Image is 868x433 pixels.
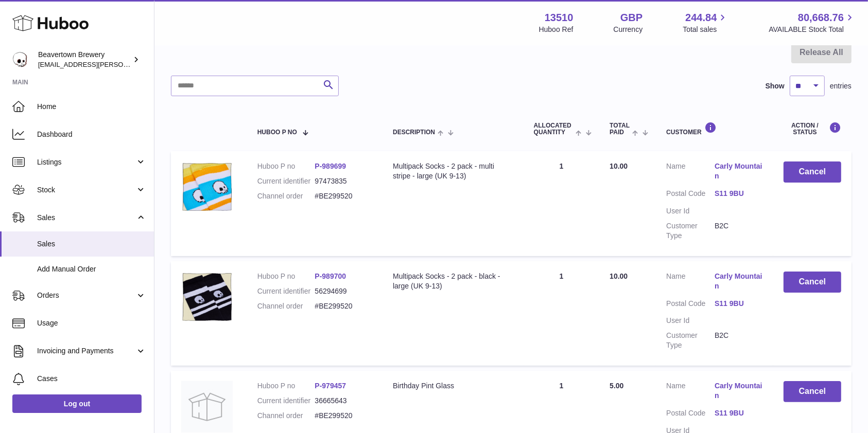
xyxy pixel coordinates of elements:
span: Total sales [683,25,728,34]
a: Carly Mountain [715,161,763,181]
dt: User Id [666,316,715,326]
dd: B2C [715,221,763,241]
dt: Huboo P no [257,272,315,281]
span: entries [830,81,852,91]
a: 80,668.76 AVAILABLE Stock Total [769,11,856,34]
dt: Postal Code [666,189,715,201]
a: S11 9BU [715,189,763,199]
span: AVAILABLE Stock Total [769,25,856,34]
span: Cases [37,374,146,384]
dt: Name [666,381,715,403]
dd: B2C [715,331,763,350]
button: Cancel [784,381,841,402]
a: S11 9BU [715,299,763,309]
a: P-989699 [315,162,346,170]
img: kit.lowe@beavertownbrewery.co.uk [12,52,28,67]
span: 10.00 [610,272,628,280]
div: Huboo Ref [539,25,574,34]
dt: Current identifier [257,176,315,186]
span: 244.84 [685,11,717,25]
dd: #BE299520 [315,191,372,201]
span: [EMAIL_ADDRESS][PERSON_NAME][DOMAIN_NAME] [38,60,206,68]
button: Cancel [784,272,841,293]
div: Action / Status [784,122,841,136]
span: Dashboard [37,130,146,139]
a: S11 9BU [715,408,763,418]
span: Usage [37,318,146,328]
a: Log out [12,394,142,413]
span: Sales [37,213,135,223]
div: Beavertown Brewery [38,50,131,69]
label: Show [766,81,785,91]
dt: Current identifier [257,286,315,296]
div: Currency [614,25,643,34]
span: 5.00 [610,382,623,390]
span: Huboo P no [257,129,297,136]
span: Description [393,129,435,136]
span: Orders [37,291,135,300]
div: Customer [666,122,763,136]
span: Total paid [610,122,630,136]
span: Stock [37,185,135,195]
a: 244.84 Total sales [683,11,728,34]
span: Add Manual Order [37,264,146,274]
dt: Postal Code [666,408,715,421]
dt: Huboo P no [257,161,315,171]
span: Home [37,102,146,112]
a: P-979457 [315,382,346,390]
dt: User Id [666,206,715,216]
a: Carly Mountain [715,272,763,291]
dt: Channel order [257,191,315,201]
dt: Name [666,272,715,294]
dt: Current identifier [257,396,315,406]
a: P-989700 [315,272,346,280]
dd: 36665643 [315,396,372,406]
span: Invoicing and Payments [37,346,135,356]
span: 80,668.76 [798,11,844,25]
dd: #BE299520 [315,301,372,311]
strong: GBP [620,11,643,25]
span: 10.00 [610,162,628,170]
dd: 97473835 [315,176,372,186]
td: 1 [524,261,600,366]
dt: Channel order [257,301,315,311]
img: 1717668893.png [181,272,233,323]
a: Carly Mountain [715,381,763,401]
span: Sales [37,239,146,249]
span: Listings [37,157,135,167]
dt: Customer Type [666,331,715,350]
dt: Channel order [257,411,315,421]
div: Multipack Socks - 2 pack - multi stripe - large (UK 9-13) [393,161,513,181]
dt: Huboo P no [257,381,315,391]
dd: #BE299520 [315,411,372,421]
button: Cancel [784,161,841,183]
dt: Name [666,161,715,184]
dt: Postal Code [666,299,715,311]
td: 1 [524,151,600,256]
dt: Customer Type [666,221,715,241]
strong: 13510 [545,11,574,25]
span: ALLOCATED Quantity [534,122,573,136]
div: Birthday Pint Glass [393,381,513,391]
img: 1717668540.png [181,161,233,213]
div: Multipack Socks - 2 pack - black - large (UK 9-13) [393,272,513,291]
img: no-photo.jpg [181,381,233,432]
dd: 56294699 [315,286,372,296]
